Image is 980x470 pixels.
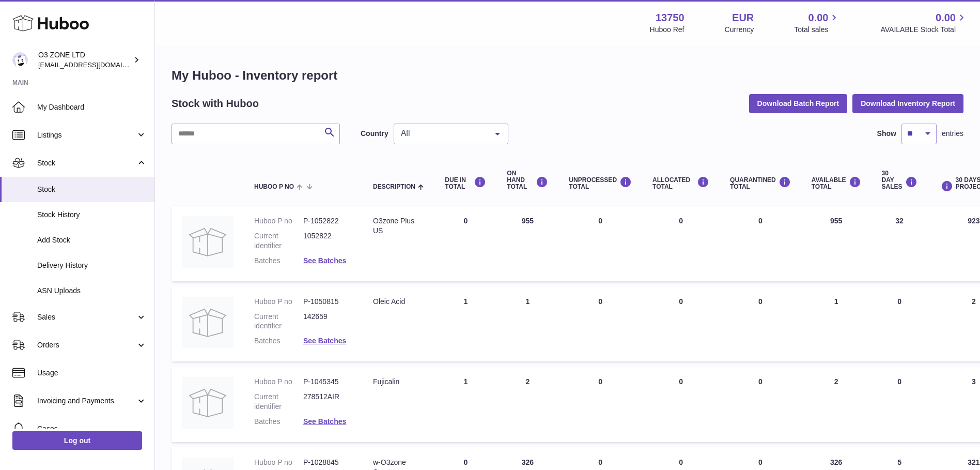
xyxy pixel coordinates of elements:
td: 0 [642,286,720,362]
h1: My Huboo - Inventory report [172,67,963,84]
span: 0 [758,377,763,386]
img: product image [182,216,234,268]
a: 0.00 AVAILABLE Stock Total [880,11,968,35]
td: 2 [496,367,558,442]
td: 0 [642,367,720,442]
td: 0 [558,367,642,442]
div: Fujicalin [373,377,424,387]
div: ALLOCATED Total [652,176,709,190]
img: product image [182,377,234,429]
h2: Stock with Huboo [172,97,259,111]
dd: 278512AIR [303,392,352,412]
span: Sales [37,312,136,322]
span: Stock [37,185,147,194]
span: 0 [758,297,763,306]
strong: EUR [732,11,754,25]
span: Cases [37,424,147,434]
td: 1 [434,367,496,442]
a: See Batches [303,337,346,345]
img: product image [182,297,234,348]
dt: Huboo P no [254,216,303,226]
dt: Huboo P no [254,458,303,467]
td: 32 [872,206,928,281]
dt: Current identifier [254,312,303,331]
a: See Batches [303,256,346,265]
div: AVAILABLE Total [812,176,861,190]
dd: 1052822 [303,231,352,251]
td: 1 [496,286,558,362]
span: Total sales [794,25,840,35]
td: 955 [496,206,558,281]
div: Oleic Acid [373,297,424,307]
a: 0.00 Total sales [794,11,840,35]
span: All [398,128,487,139]
td: 1 [801,286,872,362]
strong: 13750 [656,11,685,25]
span: ASN Uploads [37,286,147,296]
span: Add Stock [37,235,147,245]
span: Listings [37,130,136,140]
dt: Huboo P no [254,377,303,387]
span: 0 [758,217,763,225]
td: 955 [801,206,872,281]
dd: 142659 [303,312,352,331]
button: Download Inventory Report [852,94,963,113]
td: 2 [801,367,872,442]
td: 0 [434,206,496,281]
span: Stock [37,158,136,168]
dd: P-1052822 [303,216,352,226]
span: Stock History [37,210,147,220]
div: UNPROCESSED Total [569,176,632,190]
span: Huboo P no [254,184,294,190]
button: Download Batch Report [749,94,848,113]
div: 30 DAY SALES [882,170,917,191]
dt: Batches [254,417,303,427]
td: 0 [558,206,642,281]
span: [EMAIL_ADDRESS][DOMAIN_NAME] [38,60,152,69]
div: O3 ZONE LTD [38,50,131,70]
span: entries [942,129,963,139]
span: Delivery History [37,261,147,270]
td: 0 [558,286,642,362]
label: Country [361,129,388,139]
div: Huboo Ref [650,25,685,35]
div: DUE IN TOTAL [445,176,486,190]
span: AVAILABLE Stock Total [880,25,968,35]
span: My Dashboard [37,102,147,112]
a: See Batches [303,417,346,426]
td: 0 [642,206,720,281]
td: 0 [872,286,928,362]
label: Show [877,129,896,139]
div: O3zone Plus US [373,216,424,236]
dt: Batches [254,336,303,346]
span: 0.00 [936,11,956,25]
dt: Current identifier [254,392,303,412]
div: QUARANTINED Total [730,176,791,190]
dd: P-1045345 [303,377,352,387]
span: Usage [37,368,147,378]
td: 0 [872,367,928,442]
dd: P-1028845 [303,458,352,467]
div: Currency [725,25,754,35]
span: Description [373,184,415,190]
span: 0.00 [808,11,829,25]
img: hello@o3zoneltd.co.uk [12,52,28,68]
dt: Current identifier [254,231,303,251]
td: 1 [434,286,496,362]
div: ON HAND Total [507,170,548,191]
a: Log out [12,431,142,450]
span: 0 [758,458,763,466]
span: Orders [37,340,136,350]
dt: Batches [254,256,303,266]
span: Invoicing and Payments [37,396,136,406]
dd: P-1050815 [303,297,352,307]
dt: Huboo P no [254,297,303,307]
